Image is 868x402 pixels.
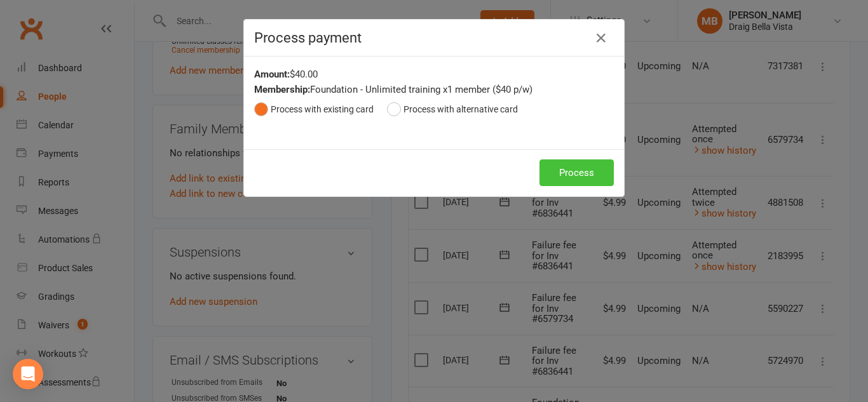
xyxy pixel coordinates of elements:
[254,84,310,95] strong: Membership:
[254,82,614,97] div: Foundation - Unlimited training x1 member ($40 p/w)
[254,97,374,121] button: Process with existing card
[591,28,611,48] button: Close
[254,69,290,80] strong: Amount:
[387,97,518,121] button: Process with alternative card
[254,67,614,82] div: $40.00
[13,359,43,389] div: Open Intercom Messenger
[539,159,614,186] button: Process
[254,30,614,46] h4: Process payment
